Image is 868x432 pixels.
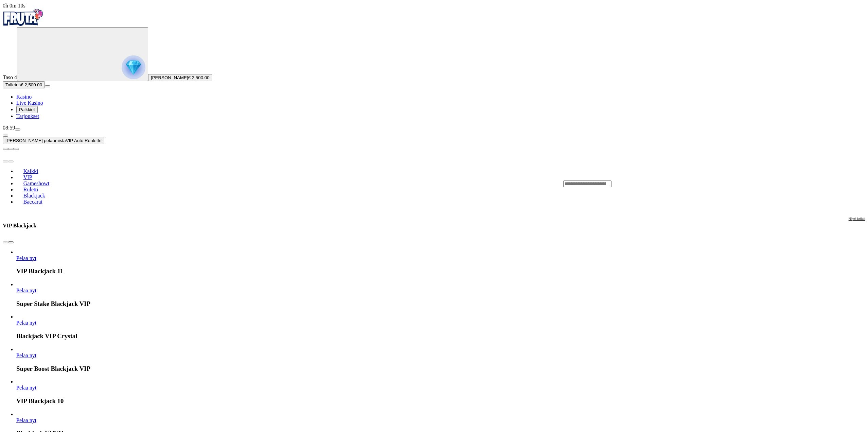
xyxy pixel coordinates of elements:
[21,168,41,174] span: Kaikki
[21,193,48,198] span: Blackjack
[16,255,36,261] span: Pelaa nyt
[16,178,56,189] a: Gameshowt
[5,82,21,87] span: Talletus
[3,222,36,229] h3: VIP Blackjack
[3,150,865,217] header: Lobby
[8,241,14,243] button: next slide
[16,320,36,326] a: Blackjack VIP Crystal
[16,185,45,195] a: Ruletti
[148,74,212,81] button: [PERSON_NAME]€ 2,500.00
[21,180,52,186] span: Gameshowt
[3,94,865,119] nav: Main menu
[188,75,210,80] span: € 2,500.00
[16,166,45,176] a: Kaikki
[16,417,36,423] span: Pelaa nyt
[16,113,39,119] a: Tarjoukset
[16,191,52,201] a: Blackjack
[3,125,15,131] span: 08:59
[16,288,36,293] span: Pelaa nyt
[45,85,50,87] button: menu
[3,21,43,27] a: Fruta
[8,160,14,162] button: next slide
[21,199,45,205] span: Baccarat
[3,160,8,162] button: prev slide
[3,9,43,26] img: Fruta
[21,174,35,180] span: VIP
[3,241,8,243] button: prev slide
[3,74,17,80] span: Taso 4
[3,157,550,210] nav: Lobby
[849,217,865,234] a: Näytä kaikki
[122,55,145,79] img: reward progress
[3,137,104,144] button: [PERSON_NAME] pelaamistaVIP Auto Roulette
[15,128,20,131] button: menu
[16,385,36,391] span: Pelaa nyt
[16,197,50,207] a: Baccarat
[16,106,38,113] button: Palkkiot
[16,94,32,100] a: Kasino
[17,27,148,81] button: reward progress
[8,148,14,150] button: chevron-down icon
[21,82,42,87] span: € 2,500.00
[3,3,25,8] span: user session time
[16,385,36,391] a: VIP Blackjack 10
[3,81,45,88] button: Talletusplus icon€ 2,500.00
[3,148,8,150] button: close icon
[16,417,36,423] a: Blackjack VIP 33
[151,75,188,80] span: [PERSON_NAME]
[16,172,39,183] a: VIP
[849,217,865,221] span: Näytä kaikki
[16,352,36,358] a: Super Boost Blackjack VIP
[563,180,612,187] input: Search
[16,255,36,261] a: VIP Blackjack 11
[3,9,865,119] nav: Primary
[16,352,36,358] span: Pelaa nyt
[3,135,8,137] button: play icon
[66,138,102,143] span: VIP Auto Roulette
[16,320,36,326] span: Pelaa nyt
[5,138,66,143] span: [PERSON_NAME] pelaamista
[16,100,43,106] a: Live Kasino
[16,288,36,293] a: Super Stake Blackjack VIP
[21,187,41,192] span: Ruletti
[14,148,19,150] button: fullscreen icon
[19,107,35,112] span: Palkkiot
